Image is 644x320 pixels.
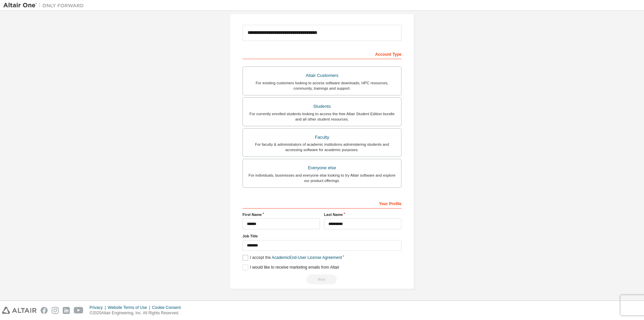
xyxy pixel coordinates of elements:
[2,307,37,314] img: altair_logo.svg
[243,274,401,284] div: Read and acccept EULA to continue
[247,133,397,142] div: Faculty
[247,173,397,183] div: For individuals, businesses and everyone else looking to try Altair software and explore our prod...
[90,310,185,316] p: © 2025 Altair Engineering, Inc. All Rights Reserved.
[243,198,401,209] div: Your Profile
[243,212,320,217] label: First Name
[243,265,339,270] label: I would like to receive marketing emails from Altair
[243,233,401,239] label: Job Title
[247,163,397,173] div: Everyone else
[247,111,397,122] div: For currently enrolled students looking to access the free Altair Student Edition bundle and all ...
[108,305,152,310] div: Website Terms of Use
[3,2,87,9] img: Altair One
[90,305,108,310] div: Privacy
[74,307,84,314] img: youtube.svg
[152,305,184,310] div: Cookie Consent
[247,142,397,152] div: For faculty & administrators of academic institutions administering students and accessing softwa...
[243,48,401,59] div: Account Type
[247,80,397,91] div: For existing customers looking to access software downloads, HPC resources, community, trainings ...
[247,71,397,80] div: Altair Customers
[52,307,59,314] img: instagram.svg
[272,255,342,260] a: Academic End-User License Agreement
[324,212,401,217] label: Last Name
[247,102,397,111] div: Students
[243,255,342,261] label: I accept the
[63,307,70,314] img: linkedin.svg
[41,307,48,314] img: facebook.svg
